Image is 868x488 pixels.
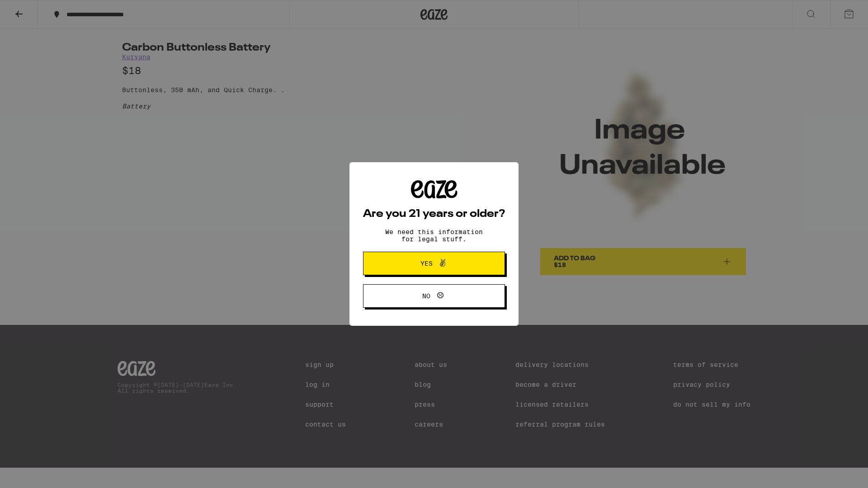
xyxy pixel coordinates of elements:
[420,260,433,267] span: Yes
[363,252,505,275] button: Yes
[363,209,505,220] h2: Are you 21 years or older?
[363,284,505,308] button: No
[422,293,430,299] span: No
[377,228,491,243] p: We need this information for legal stuff.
